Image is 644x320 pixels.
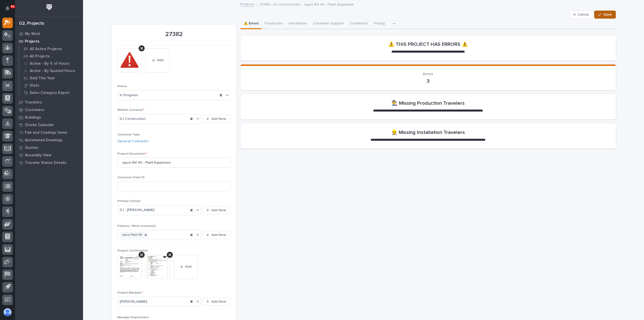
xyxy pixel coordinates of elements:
[25,130,67,135] p: Fab and Coatings Items
[19,45,83,52] a: All Active Projects
[25,153,51,158] p: Assembly View
[211,208,226,212] span: Add New
[202,115,230,123] button: Add New
[423,72,433,76] span: Errors
[19,67,83,74] a: Active - By Quoted Hours
[578,12,589,17] span: Cancel
[15,144,83,151] a: Quotes
[19,21,44,26] div: 02. Projects
[15,38,83,45] a: Projects
[25,115,41,120] p: Buildings
[25,138,62,143] p: Automated Drawings
[240,1,254,7] a: Projects
[594,11,616,19] button: Save
[11,5,14,8] p: 63
[15,151,83,159] a: Assembly View
[30,69,75,73] p: Active - By Quoted Hours
[30,76,55,81] p: Sold This Year
[19,53,83,60] a: All Projects
[569,11,593,19] button: Cancel
[310,19,347,29] button: Customer Support
[117,225,156,228] span: Delivery / Work Location(s)
[25,32,40,36] p: My Work
[117,133,140,136] span: Customer Type
[117,31,230,38] p: 27382
[15,98,83,106] a: Travelers
[30,47,62,51] p: All Active Projects
[30,61,69,66] p: Active - By % of Hours
[30,91,70,95] p: Sales Category Export
[25,108,44,112] p: Customers
[185,264,191,269] span: Add
[45,3,54,12] img: Workspace Logo
[19,89,83,96] a: Sales Category Export
[15,114,83,121] a: Buildings
[391,129,465,135] h2: 👷 Missing Installation Travelers
[388,41,468,47] h2: ⚠️ THIS PROJECT HAS ERRORS ⚠️
[174,255,198,279] button: Add
[19,60,83,67] a: Active - By % of Hours
[391,100,465,106] h2: 👨‍🏭 Missing Production Travelers
[202,231,230,239] button: Add New
[117,249,148,252] span: Project Confirmation
[202,298,230,306] button: Add New
[25,100,42,105] p: Travelers
[15,129,83,136] a: Fab and Coatings Items
[117,176,145,179] span: Customer Order ID
[120,116,146,122] span: DJ Construction
[2,3,13,14] button: Notifications
[211,117,226,121] span: Add New
[371,19,388,29] button: Pricing
[260,1,354,7] p: 27382 - DJ Construction - Jayco RV 40 - Plant Expansion
[15,30,83,38] a: My Work
[117,152,147,155] span: Project Description
[117,200,141,203] span: Primary Contact
[117,109,144,112] span: Billable Customer
[286,19,310,29] button: Installation
[120,93,138,98] span: In Progress
[6,6,13,14] div: Notifications63
[240,19,262,29] button: ⚠️ Errors
[19,82,83,89] a: Stats
[19,75,83,82] a: Sold This Year
[120,299,147,304] span: [PERSON_NAME]
[120,207,154,213] span: DJ - [PERSON_NAME]
[211,233,226,237] span: Add New
[25,146,38,150] p: Quotes
[30,54,50,59] p: All Projects
[15,121,83,129] a: Onsite Calendar
[117,291,143,294] span: Project Manager
[15,136,83,144] a: Automated Drawings
[30,83,39,88] p: Stats
[2,307,13,317] button: users-avatar
[15,159,83,166] a: Traveler Status Details
[211,299,226,304] span: Add New
[202,206,230,214] button: Add New
[117,316,149,319] span: Manager Department
[247,78,610,84] p: 3
[25,39,39,44] p: Projects
[603,12,612,17] span: Save
[117,139,149,144] a: General Contractor
[25,161,66,165] p: Traveler Status Details
[262,19,286,29] button: Production
[120,232,143,238] div: Jayco Plant 40
[157,58,163,62] span: Add
[146,48,170,73] button: Add
[15,106,83,114] a: Customers
[117,85,127,88] span: Status
[25,123,54,127] p: Onsite Calendar
[347,19,371,29] button: Comments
